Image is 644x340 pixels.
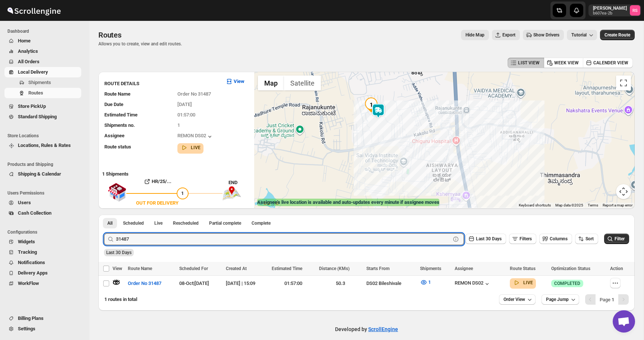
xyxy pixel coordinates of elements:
span: Home [18,38,31,44]
span: Action [610,266,623,271]
a: ScrollEngine [368,326,398,332]
span: Columns [550,236,568,241]
span: View [113,266,122,271]
div: OUT FOR DELIVERY [136,199,179,207]
span: Live [154,220,162,226]
div: REMON DS02 [177,133,214,140]
button: Sort [575,234,598,244]
button: Filters [509,234,536,244]
text: RS [632,8,638,13]
span: Filter [615,236,625,241]
span: COMPLETED [554,280,580,286]
span: Estimated Time [272,266,302,271]
div: [DATE] | 15:09 [226,280,267,287]
b: View [234,78,244,84]
span: Complete [252,220,271,226]
button: REMON DS02 [455,280,491,288]
span: Tracking [18,249,37,255]
button: Page Jump [542,294,579,305]
span: Assignee [104,133,124,138]
span: Page [600,297,614,302]
span: Partial complete [209,220,241,226]
span: WorkFlow [18,280,39,286]
div: 01:57:00 [272,280,315,287]
span: Order View [503,296,525,302]
button: Home [4,36,81,46]
button: Columns [539,234,572,244]
span: Last 30 Days [476,236,502,241]
p: Developed by [335,325,398,333]
button: Map camera controls [616,184,631,199]
button: Users [4,198,81,208]
span: All [107,220,113,226]
span: CALENDER VIEW [593,60,628,66]
span: Billing Plans [18,315,44,321]
span: [DATE] [177,102,192,107]
button: Settings [4,324,81,334]
span: Scheduled [123,220,144,226]
span: Dashboard [7,28,84,34]
b: HR/25/... [152,179,171,184]
span: Estimated Time [104,112,138,118]
span: Due Date [104,102,123,107]
span: LIST VIEW [518,60,540,66]
a: Open this area in Google Maps (opens a new window) [256,198,281,208]
span: Route Status [510,266,536,271]
button: WorkFlow [4,278,81,289]
button: Export [492,30,520,40]
div: Open chat [613,310,635,333]
span: Standard Shipping [18,114,57,119]
span: Romil Seth [630,5,640,16]
span: All Orders [18,59,40,64]
span: Routes [98,31,121,39]
span: Settings [18,326,35,331]
a: Report a map error [603,203,632,207]
button: Filter [604,234,629,244]
button: Notifications [4,257,81,268]
button: Billing Plans [4,313,81,324]
span: Cash Collection [18,210,51,216]
button: HR/25/... [126,176,189,187]
button: Keyboard shortcuts [519,203,551,208]
button: Locations, Rules & Rates [4,140,81,151]
span: Rescheduled [173,220,199,226]
span: Optimization Status [551,266,590,271]
span: Show Drivers [533,32,559,38]
span: Routes [28,90,43,96]
span: Scheduled For [179,266,208,271]
span: Export [502,32,515,38]
span: Shipments [420,266,441,271]
span: Users [18,200,31,205]
button: All Orders [4,57,81,67]
span: Last 30 Days [106,250,132,255]
span: Order No 31487 [128,280,161,287]
span: Order No 31487 [177,91,211,97]
button: Show Drivers [523,30,564,40]
span: Starts From [366,266,389,271]
h3: ROUTE DETAILS [104,80,220,87]
span: Tutorial [571,32,587,38]
span: Shipments [28,80,51,85]
button: View [221,76,249,87]
span: Users Permissions [7,190,84,196]
span: Store PickUp [18,103,46,109]
label: Assignee's live location is available and auto-updates every minute if assignee moves [257,199,439,206]
p: b607ea-2b [593,11,627,16]
img: Google [256,198,281,208]
button: Routes [4,88,81,98]
button: Order View [499,294,536,305]
span: 1 routes in total [104,296,137,302]
span: Route status [104,144,131,150]
button: Tracking [4,247,81,257]
button: Last 30 Days [465,234,506,244]
span: Analytics [18,48,38,54]
div: 1 [364,97,379,112]
span: 1 [428,279,431,285]
img: ScrollEngine [6,1,62,20]
span: WEEK VIEW [554,60,579,66]
span: Created At [226,266,247,271]
b: 1 Shipments [98,167,129,177]
button: LIVE [513,279,533,286]
span: 01:57:00 [177,112,195,118]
